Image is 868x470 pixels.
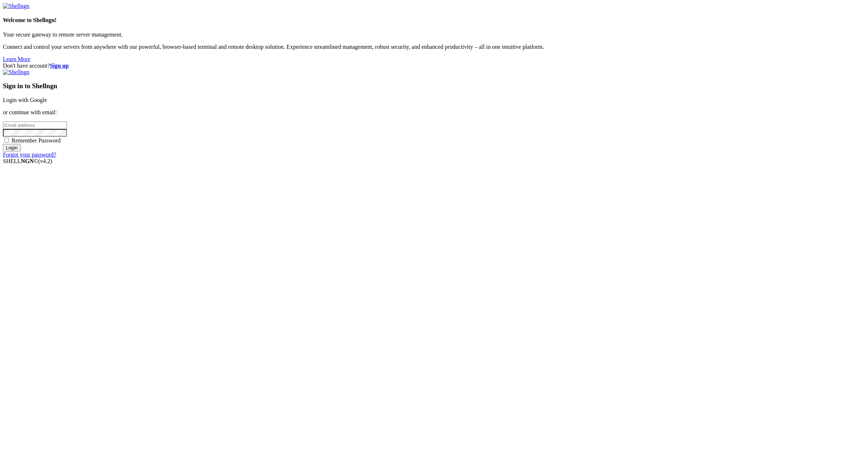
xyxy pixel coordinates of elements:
[3,3,29,9] img: Shellngn
[3,121,67,129] input: Email address
[3,82,865,90] h3: Sign in to Shellngn
[38,158,52,164] span: 4.2.0
[3,144,21,151] input: Login
[3,44,865,50] p: Connect and control your servers from anywhere with our powerful, browser-based terminal and remo...
[3,31,865,38] p: Your secure gateway to remote server management.
[12,137,61,144] span: Remember Password
[3,97,47,103] a: Login with Google
[3,151,56,158] a: Forgot your password?
[3,56,30,62] a: Learn More
[3,69,29,76] img: Shellngn
[4,138,9,142] input: Remember Password
[3,158,52,164] span: SHELL ©
[21,158,34,164] b: NGN
[3,109,865,116] p: or continue with email:
[50,63,69,69] a: Sign up
[3,63,865,69] div: Don't have account?
[3,17,865,23] h4: Welcome to Shellngn!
